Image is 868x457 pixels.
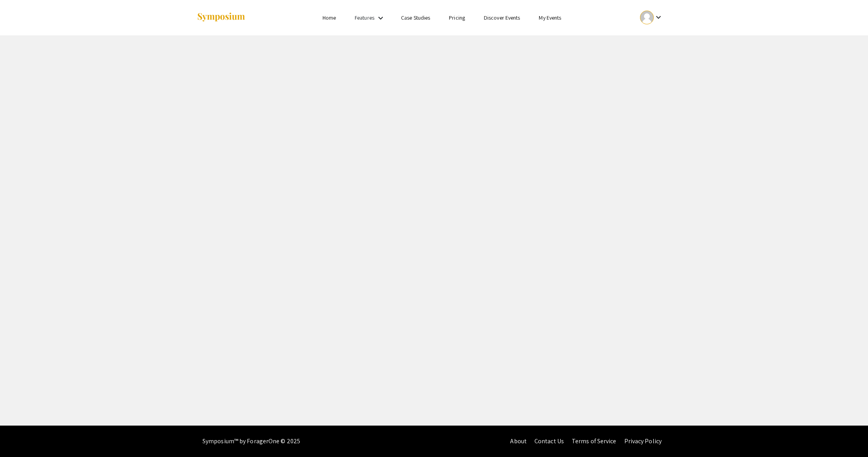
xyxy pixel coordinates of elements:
[632,9,671,26] button: Expand account dropdown
[449,14,465,21] a: Pricing
[323,14,336,21] a: Home
[355,14,374,21] a: Features
[401,14,430,21] a: Case Studies
[202,426,300,457] div: Symposium™ by ForagerOne © 2025
[539,14,561,21] a: My Events
[376,13,385,23] mat-icon: Expand Features list
[654,13,663,22] mat-icon: Expand account dropdown
[534,437,564,445] a: Contact Us
[197,12,246,23] img: Symposium by ForagerOne
[484,14,520,21] a: Discover Events
[510,437,527,445] a: About
[624,437,662,445] a: Privacy Policy
[572,437,616,445] a: Terms of Service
